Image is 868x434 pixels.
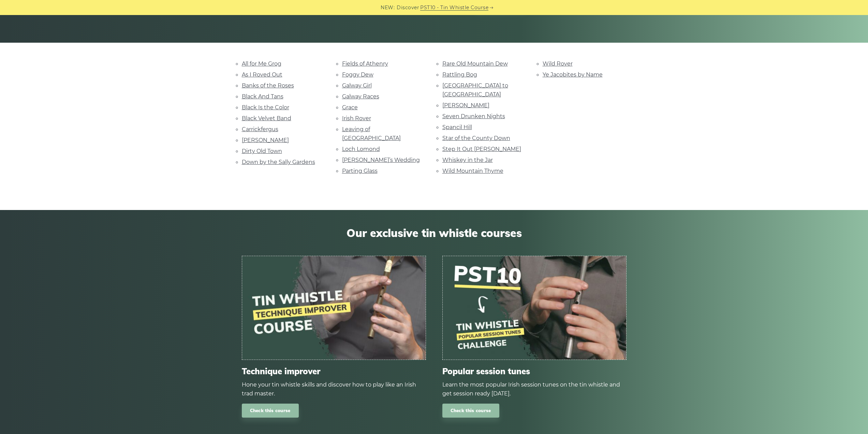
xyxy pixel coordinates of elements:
a: Leaving of [GEOGRAPHIC_DATA] [342,126,401,141]
div: Learn the most popular Irish session tunes on the tin whistle and get session ready [DATE]. [442,380,627,398]
a: All for Me Grog [242,60,281,67]
a: Step It Out [PERSON_NAME] [442,146,521,152]
a: Check this course [242,404,299,418]
div: Hone your tin whistle skills and discover how to play like an Irish trad master. [242,380,426,398]
a: Galway Girl [342,82,372,89]
a: [GEOGRAPHIC_DATA] to [GEOGRAPHIC_DATA] [442,82,508,98]
a: Wild Mountain Thyme [442,168,503,174]
a: PST10 - Tin Whistle Course [420,4,488,12]
a: Dirty Old Town [242,148,282,154]
a: Ye Jacobites by Name [543,71,603,78]
a: Foggy Dew [342,71,373,78]
span: Popular session tunes [442,366,627,376]
a: Rattling Bog [442,71,477,78]
a: Grace [342,104,358,111]
span: Discover [397,4,419,12]
a: Down by the Sally Gardens [242,159,315,165]
a: Spancil Hill [442,124,472,130]
span: NEW: [381,4,395,12]
a: Star of the County Down [442,135,510,141]
a: Black Velvet Band [242,115,291,122]
a: Whiskey in the Jar [442,157,493,163]
a: Loch Lomond [342,146,380,152]
a: [PERSON_NAME] [442,102,489,109]
a: Black And Tans [242,93,283,100]
a: Seven Drunken Nights [442,113,505,120]
span: Our exclusive tin whistle courses [242,226,627,239]
img: tin-whistle-course [242,256,426,360]
span: Technique improver [242,366,426,376]
a: Fields of Athenry [342,60,388,67]
a: Check this course [442,404,499,418]
a: Carrickfergus [242,126,278,132]
a: Irish Rover [342,115,371,122]
a: [PERSON_NAME] [242,137,289,143]
a: Rare Old Mountain Dew [442,60,508,67]
a: Parting Glass [342,168,378,174]
a: [PERSON_NAME]’s Wedding [342,157,420,163]
a: Wild Rover [543,60,573,67]
a: Banks of the Roses [242,82,294,89]
a: Black Is the Color [242,104,289,111]
a: As I Roved Out [242,71,282,78]
a: Galway Races [342,93,379,100]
